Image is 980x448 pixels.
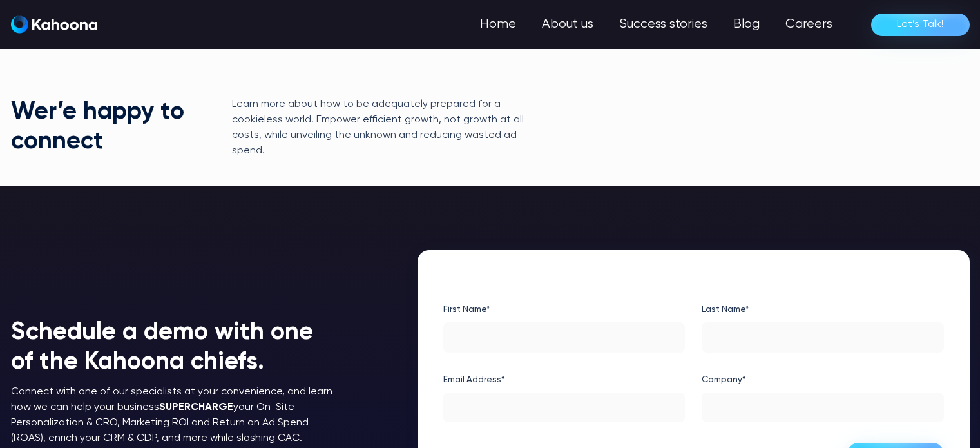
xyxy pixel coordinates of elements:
[897,14,944,35] div: Let’s Talk!
[11,98,193,157] h1: Wer’e happy to connect
[467,12,529,37] a: Home
[443,369,685,390] label: Email Address*
[443,299,685,320] label: First Name*
[773,12,845,37] a: Careers
[529,12,606,37] a: About us
[702,299,943,320] label: Last Name*
[871,14,970,36] a: Let’s Talk!
[720,12,773,37] a: Blog
[11,15,97,34] img: Kahoona logo white
[702,369,943,390] label: Company*
[11,384,340,446] p: Connect with one of our specialists at your convenience, and learn how we can help your business ...
[11,15,97,34] a: home
[606,12,720,37] a: Success stories
[11,318,340,377] h1: Schedule a demo with one of the Kahoona chiefs.
[232,97,545,159] p: Learn more about how to be adequately prepared for a cookieless world. Empower efficient growth, ...
[159,402,233,413] strong: SUPERCHARGE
